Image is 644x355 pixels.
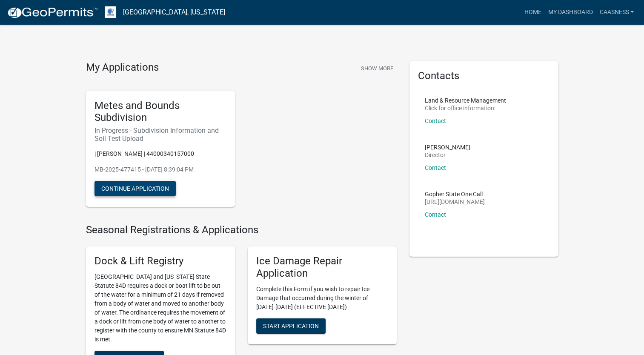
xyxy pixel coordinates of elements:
a: Contact [425,117,446,124]
p: | [PERSON_NAME] | 44000340157000 [94,149,226,158]
h4: Seasonal Registrations & Applications [86,224,397,236]
a: Contact [425,211,446,218]
p: [GEOGRAPHIC_DATA] and [US_STATE] State Statute 84D requires a dock or boat lift to be out of the ... [94,272,226,344]
h5: Contacts [418,70,550,82]
h6: In Progress - Subdivision Information and Soil Test Upload [94,126,226,143]
p: [PERSON_NAME] [425,144,470,150]
button: Start Application [256,318,326,334]
p: Director [425,152,470,158]
p: [URL][DOMAIN_NAME] [425,199,485,205]
span: Start Application [263,322,319,329]
button: Show More [358,61,397,75]
p: Click for office information: [425,105,506,111]
a: My Dashboard [544,4,596,20]
h5: Dock & Lift Registry [94,255,226,267]
p: Complete this Form if you wish to repair Ice Damage that occurred during the winter of [DATE]-[DA... [256,285,388,312]
img: Otter Tail County, Minnesota [105,6,116,18]
a: Home [521,4,544,20]
p: Gopher State One Call [425,191,485,197]
a: caasness [596,4,637,20]
p: MB-2025-477415 - [DATE] 8:39:04 PM [94,165,226,174]
h5: Ice Damage Repair Application [256,255,388,280]
a: [GEOGRAPHIC_DATA], [US_STATE] [123,5,225,20]
h4: My Applications [86,61,159,74]
button: Continue Application [94,181,176,196]
p: Land & Resource Management [425,97,506,103]
h5: Metes and Bounds Subdivision [94,100,226,124]
a: Contact [425,164,446,171]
